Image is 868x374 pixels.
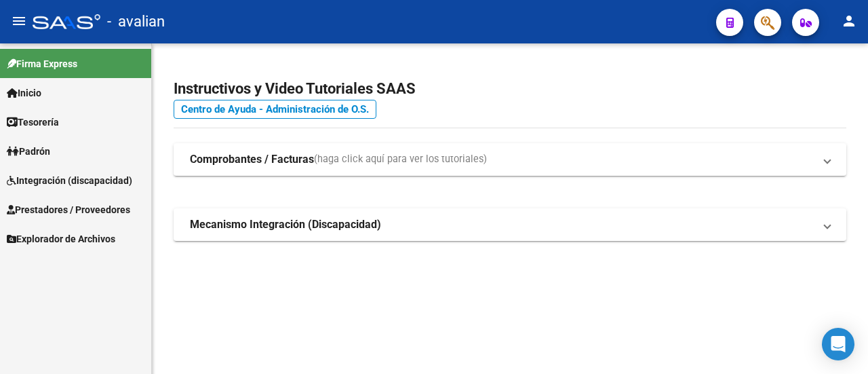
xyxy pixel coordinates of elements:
[314,152,487,167] span: (haga click aquí para ver los tutoriales)
[190,217,381,232] strong: Mecanismo Integración (Discapacidad)
[7,115,59,130] span: Tesorería
[7,231,115,246] span: Explorador de Archivos
[174,100,376,119] a: Centro de Ayuda - Administración de O.S.
[190,152,314,167] strong: Comprobantes / Facturas
[174,76,846,102] h2: Instructivos y Video Tutoriales SAAS
[7,173,132,188] span: Integración (discapacidad)
[7,56,77,71] span: Firma Express
[7,144,50,159] span: Padrón
[7,202,130,217] span: Prestadores / Proveedores
[822,328,854,360] div: Open Intercom Messenger
[7,86,41,100] span: Inicio
[841,13,857,29] mat-icon: person
[174,208,846,241] mat-expansion-panel-header: Mecanismo Integración (Discapacidad)
[174,143,846,176] mat-expansion-panel-header: Comprobantes / Facturas(haga click aquí para ver los tutoriales)
[107,7,165,37] span: - avalian
[11,13,27,29] mat-icon: menu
